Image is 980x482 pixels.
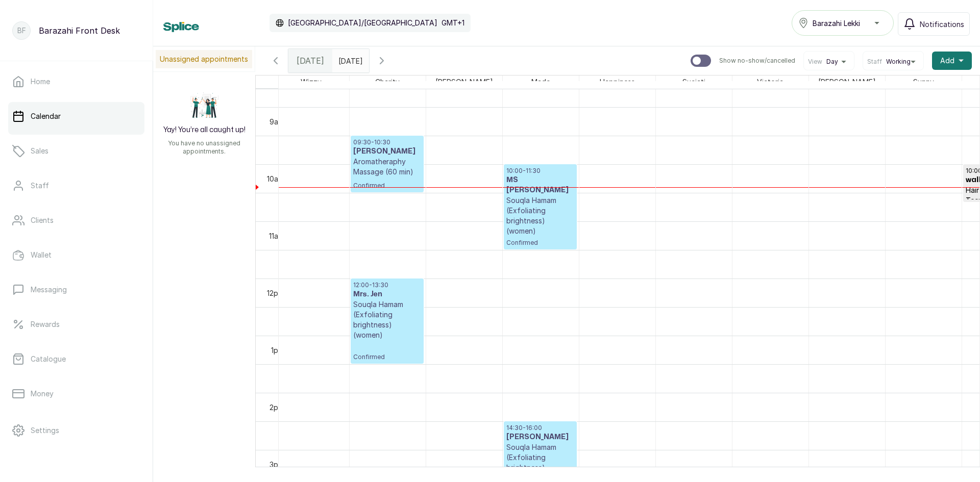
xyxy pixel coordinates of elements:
[598,75,637,88] span: Happiness
[755,75,786,88] span: Victoria
[353,182,421,190] span: Confirmed
[267,231,286,241] div: 11am
[8,379,144,408] a: Money
[8,206,144,235] a: Clients
[8,67,144,96] a: Home
[813,18,860,29] span: Barazahi Lekki
[31,319,60,329] p: Rewards
[886,58,911,66] span: Working
[159,139,249,156] p: You have no unassigned appointments.
[898,12,970,36] button: Notifications
[17,26,26,36] p: BF
[826,58,838,66] span: Day
[267,402,286,413] div: 2pm
[31,111,61,121] p: Calendar
[808,58,822,66] span: View
[353,281,421,289] p: 12:00 - 13:30
[288,18,437,28] p: [GEOGRAPHIC_DATA]/[GEOGRAPHIC_DATA]
[31,250,52,260] p: Wallet
[506,175,574,195] h3: MS [PERSON_NAME]
[373,75,402,88] span: Charity
[8,241,144,269] a: Wallet
[816,75,878,88] span: [PERSON_NAME]
[353,138,421,146] p: 09:30 - 10:30
[932,52,972,70] button: Add
[867,58,919,66] button: StaffWorking
[719,57,795,65] p: Show no-show/cancelled
[299,75,324,88] span: Wizzy
[31,354,66,364] p: Catalogue
[156,50,252,68] p: Unassigned appointments
[529,75,552,88] span: Made
[911,75,936,88] span: Sunny
[31,285,67,295] p: Messaging
[8,416,144,445] a: Settings
[31,77,50,87] p: Home
[297,55,324,67] span: [DATE]
[8,275,144,304] a: Messaging
[353,299,421,340] p: Souqla Hamam (Exfoliating brightness) (women)
[288,49,332,72] div: [DATE]
[8,102,144,131] a: Calendar
[267,116,286,127] div: 9am
[353,353,421,361] span: Confirmed
[353,146,421,157] h3: [PERSON_NAME]
[353,157,421,177] p: Aromatheraphy Massage (60 min)
[8,137,144,165] a: Sales
[506,432,574,442] h3: [PERSON_NAME]
[31,425,59,436] p: Settings
[265,288,286,298] div: 12pm
[39,24,120,37] p: Barazahi Front Desk
[433,75,495,88] span: [PERSON_NAME]
[31,146,48,156] p: Sales
[8,345,144,373] a: Catalogue
[31,181,49,191] p: Staff
[353,289,421,299] h3: Mrs. Jen
[31,215,54,225] p: Clients
[506,239,574,247] span: Confirmed
[442,18,464,28] p: GMT+1
[8,171,144,200] a: Staff
[920,19,964,30] span: Notifications
[506,424,574,432] p: 14:30 - 16:00
[8,310,144,339] a: Rewards
[31,389,54,399] p: Money
[808,58,850,66] button: ViewDay
[680,75,707,88] span: Suciati
[506,167,574,175] p: 10:00 - 11:30
[163,125,246,135] h2: Yay! You’re all caught up!
[506,195,574,236] p: Souqla Hamam (Exfoliating brightness) (women)
[940,56,954,66] span: Add
[269,345,286,356] div: 1pm
[867,58,882,66] span: Staff
[267,459,286,470] div: 3pm
[792,10,894,36] button: Barazahi Lekki
[265,173,286,184] div: 10am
